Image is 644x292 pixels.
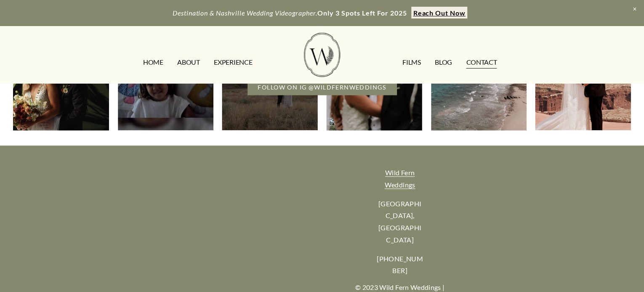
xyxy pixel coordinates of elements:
[214,56,252,69] a: EXPERIENCE
[402,56,420,69] a: FILMS
[376,167,423,191] a: Wild Fern Weddings
[466,56,497,69] a: CONTACT
[304,33,340,77] img: Wild Fern Weddings
[177,56,200,69] a: ABOUT
[376,198,423,246] p: [GEOGRAPHIC_DATA], [GEOGRAPHIC_DATA]
[413,9,465,17] strong: Reach Out Now
[411,7,467,18] a: Reach Out Now
[376,253,423,277] p: [PHONE_NUMBER]
[247,79,397,95] a: FOLLOW ON IG @WILDFERNWEDDINGS
[143,56,163,69] a: HOME
[435,56,452,69] a: Blog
